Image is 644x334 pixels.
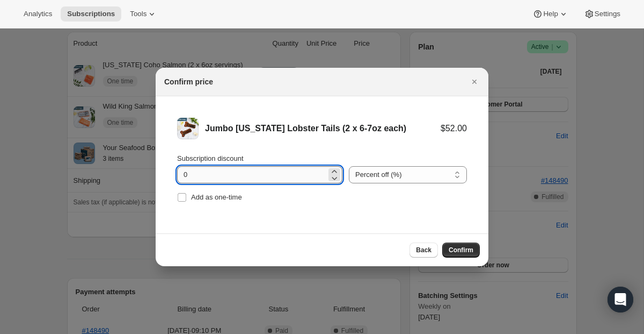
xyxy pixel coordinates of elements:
button: Confirm [442,243,480,258]
span: Settings [595,10,620,18]
span: Confirm [449,246,473,254]
span: Analytics [24,10,52,18]
span: Help [543,10,558,18]
div: $52.00 [441,123,467,134]
button: Tools [123,6,164,22]
button: Close [467,74,482,89]
div: Jumbo [US_STATE] Lobster Tails (2 x 6-7oz each) [205,123,441,134]
button: Back [409,243,438,258]
button: Settings [577,6,627,22]
span: Add as one-time [191,193,242,201]
button: Analytics [17,6,58,22]
span: Tools [130,10,147,18]
span: Subscriptions [67,10,115,18]
img: Jumbo Maine Lobster Tails (2 x 6-7oz each) [177,118,199,139]
span: Subscription discount [177,154,244,162]
span: Back [416,246,431,254]
button: Subscriptions [61,6,121,22]
div: Open Intercom Messenger [608,287,633,312]
h2: Confirm price [164,76,213,87]
button: Help [526,6,575,22]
